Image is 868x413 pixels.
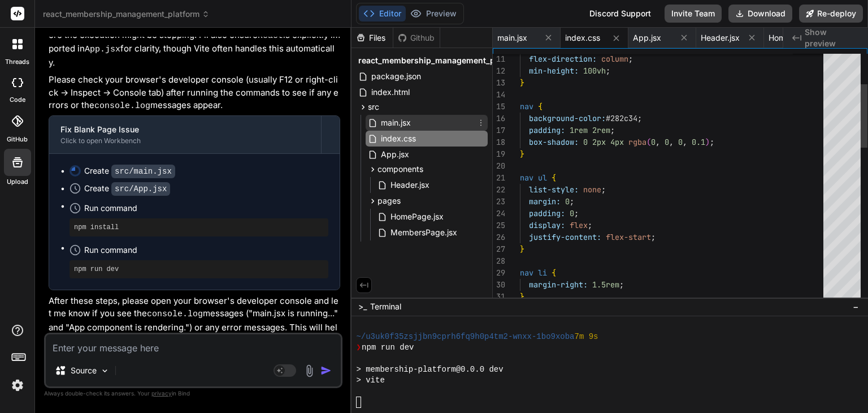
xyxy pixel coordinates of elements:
[493,148,505,160] div: 19
[606,232,651,242] span: flex-start
[853,301,859,312] span: −
[358,301,367,312] span: >_
[651,232,656,242] span: ;
[665,5,722,23] button: Invite Team
[10,95,25,105] label: code
[8,376,27,395] img: settings
[356,332,574,342] span: ~/u3uk0f35zsjjbn9cprh6fq9h0p4tm2-wnxx-1bo9xoba
[592,137,606,147] span: 2px
[678,137,683,147] span: 0
[359,6,406,21] button: Editor
[588,220,592,230] span: ;
[583,184,601,195] span: none
[368,101,379,113] span: src
[358,55,523,66] span: react_membership_management_platform
[529,54,597,64] span: flex-direction:
[370,85,411,99] span: index.html
[637,113,642,123] span: ;
[380,116,412,130] span: main.jsx
[493,291,505,303] div: 31
[356,375,384,386] span: > vite
[49,295,340,347] p: After these steps, please open your browser's developer console and let me know if you see the me...
[493,172,505,184] div: 21
[710,137,714,147] span: ;
[74,265,324,274] pre: npm run dev
[520,244,524,254] span: }
[5,57,29,67] label: threads
[669,137,674,147] span: ,
[493,220,505,231] div: 25
[493,243,505,255] div: 27
[49,74,340,113] p: Please check your browser's developer console (usually F12 or right-click -> Inspect -> Console t...
[7,135,28,144] label: GitHub
[520,78,524,88] span: }
[628,54,633,64] span: ;
[633,32,661,44] span: App.jsx
[71,365,97,376] p: Source
[529,232,601,242] span: justify-content:
[651,137,656,147] span: 0
[701,32,740,44] span: Header.jsx
[356,342,362,353] span: ❯
[538,268,547,278] span: li
[520,268,533,278] span: nav
[493,196,505,208] div: 23
[529,66,579,76] span: min-height:
[111,182,170,196] code: src/App.jsx
[60,136,310,145] div: Click to open Workbench
[406,6,461,21] button: Preview
[351,32,393,44] div: Files
[44,388,342,399] p: Always double-check its answers. Your in Bind
[529,196,561,206] span: margin:
[84,203,328,214] span: Run command
[7,177,28,187] label: Upload
[100,366,110,376] img: Pick Models
[520,173,533,183] span: nav
[769,32,822,44] span: HomePage.jsx
[570,220,588,230] span: flex
[151,390,172,397] span: privacy
[805,27,859,49] span: Show preview
[493,124,505,136] div: 17
[529,113,606,123] span: background-color:
[380,132,417,145] span: index.css
[583,66,606,76] span: 100vh
[43,8,210,20] span: react_membership_management_platform
[570,125,588,135] span: 1rem
[606,113,637,123] span: #282c34
[84,244,328,256] span: Run command
[377,195,401,206] span: pages
[84,165,175,177] div: Create
[574,208,579,218] span: ;
[377,164,423,175] span: components
[529,137,579,147] span: box-shadow:
[610,137,624,147] span: 4px
[493,279,505,291] div: 30
[850,298,861,316] button: −
[692,137,705,147] span: 0.1
[570,208,574,218] span: 0
[303,364,316,377] img: attachment
[520,149,524,159] span: }
[628,137,646,147] span: rgba
[583,137,588,147] span: 0
[529,208,565,218] span: padding:
[320,365,332,376] img: icon
[552,268,556,278] span: {
[601,184,606,195] span: ;
[520,101,533,111] span: nav
[393,32,440,44] div: Github
[493,184,505,196] div: 22
[592,125,610,135] span: 2rem
[493,160,505,172] div: 20
[493,267,505,279] div: 29
[665,137,669,147] span: 0
[60,124,310,135] div: Fix Blank Page Issue
[610,125,615,135] span: ;
[493,136,505,148] div: 18
[619,279,624,290] span: ;
[799,5,863,23] button: Re-deploy
[575,332,598,342] span: 7m 9s
[493,231,505,243] div: 26
[493,53,505,65] div: 11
